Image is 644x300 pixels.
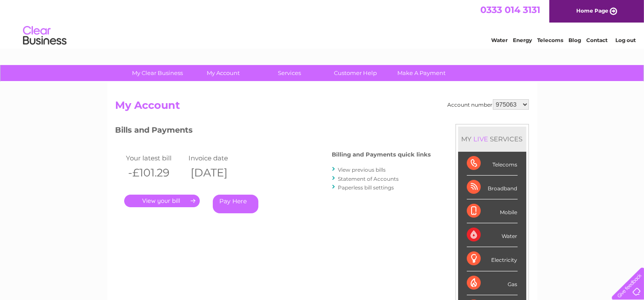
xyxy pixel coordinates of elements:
[124,164,187,182] th: -£101.29
[116,124,431,139] h3: Bills and Payments
[615,37,636,43] a: Log out
[467,223,518,247] div: Water
[338,184,394,191] a: Paperless bill settings
[254,65,325,81] a: Services
[537,37,563,43] a: Telecoms
[186,152,249,164] td: Invoice date
[213,195,258,213] a: Pay Here
[117,5,528,42] div: Clear Business is a trading name of Verastar Limited (registered in [GEOGRAPHIC_DATA] No. 3667643...
[480,4,540,15] a: 0333 014 3131
[568,37,581,43] a: Blog
[467,152,518,176] div: Telecoms
[186,164,249,182] th: [DATE]
[513,37,532,43] a: Energy
[467,271,518,295] div: Gas
[386,65,457,81] a: Make A Payment
[472,135,490,143] div: LIVE
[124,195,200,207] a: .
[448,99,529,110] div: Account number
[458,127,526,151] div: MY SERVICES
[586,37,608,43] a: Contact
[23,23,67,49] img: logo.png
[332,151,431,158] h4: Billing and Payments quick links
[338,166,386,173] a: View previous bills
[467,199,518,223] div: Mobile
[338,176,399,182] a: Statement of Accounts
[467,176,518,199] div: Broadband
[116,99,529,116] h2: My Account
[122,65,193,81] a: My Clear Business
[467,247,518,271] div: Electricity
[320,65,391,81] a: Customer Help
[124,152,187,164] td: Your latest bill
[188,65,259,81] a: My Account
[491,37,508,43] a: Water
